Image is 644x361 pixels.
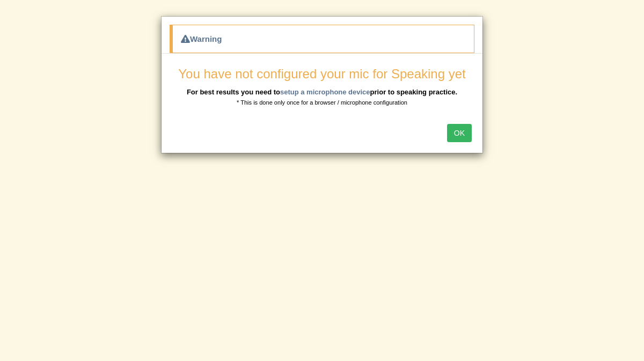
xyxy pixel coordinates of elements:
small: * This is done only once for a browser / microphone configuration [237,99,407,106]
div: Warning [170,25,474,53]
span: You have not configured your mic for Speaking yet [178,67,465,81]
b: For best results you need to prior to speaking practice. [187,88,457,96]
button: OK [447,124,472,142]
a: setup a microphone device [280,88,370,96]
